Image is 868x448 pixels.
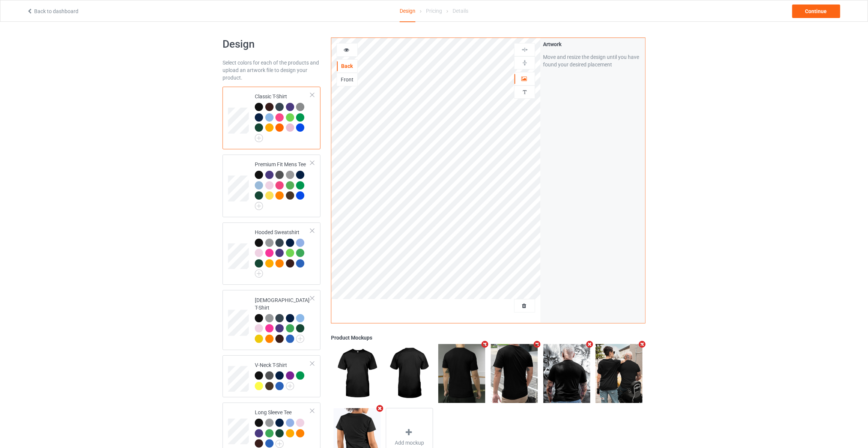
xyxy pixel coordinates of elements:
div: Classic T-Shirt [223,87,320,149]
img: heather_texture.png [296,103,304,111]
h1: Design [223,38,320,51]
div: Hooded Sweatshirt [223,222,320,285]
img: regular.jpg [386,344,433,403]
div: Product Mockups [331,334,645,341]
img: svg+xml;base64,PD94bWwgdmVyc2lvbj0iMS4wIiBlbmNvZGluZz0iVVRGLTgiPz4KPHN2ZyB3aWR0aD0iMjJweCIgaGVpZ2... [255,269,263,278]
div: Long Sleeve Tee [255,409,311,447]
div: [DEMOGRAPHIC_DATA] T-Shirt [255,296,311,343]
img: svg%3E%0A [521,89,528,96]
span: Add mockup [395,439,424,446]
div: Artwork [543,41,642,48]
i: Remove mockup [585,340,594,348]
img: regular.jpg [438,344,485,403]
div: Premium Fit Mens Tee [223,155,320,217]
img: svg%3E%0A [521,59,528,66]
div: Hooded Sweatshirt [255,229,311,275]
img: svg+xml;base64,PD94bWwgdmVyc2lvbj0iMS4wIiBlbmNvZGluZz0iVVRGLTgiPz4KPHN2ZyB3aWR0aD0iMjJweCIgaGVpZ2... [255,202,263,210]
div: Continue [792,5,840,18]
div: Move and resize the design until you have found your desired placement [543,53,642,68]
i: Remove mockup [638,340,647,348]
img: heather_texture.png [286,171,294,179]
i: Remove mockup [480,340,490,348]
img: svg+xml;base64,PD94bWwgdmVyc2lvbj0iMS4wIiBlbmNvZGluZz0iVVRGLTgiPz4KPHN2ZyB3aWR0aD0iMjJweCIgaGVpZ2... [296,335,304,343]
div: Classic T-Shirt [255,93,311,140]
img: regular.jpg [491,344,538,403]
img: regular.jpg [596,344,642,403]
img: svg+xml;base64,PD94bWwgdmVyc2lvbj0iMS4wIiBlbmNvZGluZz0iVVRGLTgiPz4KPHN2ZyB3aWR0aD0iMjJweCIgaGVpZ2... [286,382,294,390]
div: V-Neck T-Shirt [223,355,320,397]
div: V-Neck T-Shirt [255,361,311,389]
div: Back [337,62,357,70]
div: Select colors for each of the products and upload an artwork file to design your product. [223,59,320,81]
img: regular.jpg [334,344,381,403]
img: svg+xml;base64,PD94bWwgdmVyc2lvbj0iMS4wIiBlbmNvZGluZz0iVVRGLTgiPz4KPHN2ZyB3aWR0aD0iMjJweCIgaGVpZ2... [255,134,263,142]
i: Remove mockup [375,404,385,412]
div: Design [400,0,415,22]
div: Premium Fit Mens Tee [255,161,311,207]
img: svg%3E%0A [521,46,528,53]
div: Front [337,76,357,83]
i: Remove mockup [533,340,542,348]
a: Back to dashboard [27,8,78,14]
div: Details [453,0,468,21]
div: [DEMOGRAPHIC_DATA] T-Shirt [223,290,320,350]
img: regular.jpg [543,344,590,403]
img: svg+xml;base64,PD94bWwgdmVyc2lvbj0iMS4wIiBlbmNvZGluZz0iVVRGLTgiPz4KPHN2ZyB3aWR0aD0iMjJweCIgaGVpZ2... [275,440,284,448]
div: Pricing [426,0,442,21]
